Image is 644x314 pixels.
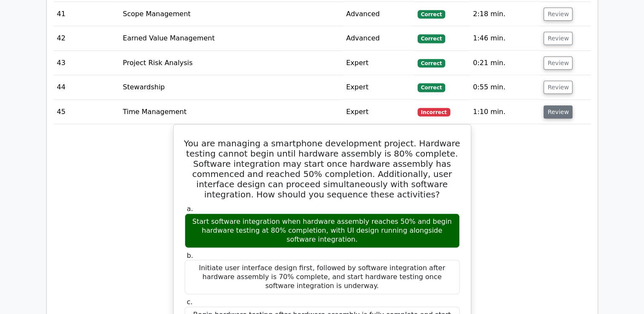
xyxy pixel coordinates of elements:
[185,260,460,294] div: Initiate user interface design first, followed by software integration after hardware assembly is...
[418,10,445,19] span: Correct
[418,59,445,68] span: Correct
[544,57,572,70] button: Review
[184,138,461,200] h5: You are managing a smartphone development project. Hardware testing cannot begin until hardware a...
[469,51,540,75] td: 0:21 min.
[544,106,572,119] button: Review
[544,32,572,45] button: Review
[54,26,120,51] td: 42
[469,100,540,124] td: 1:10 min.
[187,298,193,306] span: c.
[187,205,193,213] span: a.
[120,51,343,75] td: Project Risk Analysis
[418,108,450,117] span: Incorrect
[343,2,414,26] td: Advanced
[54,51,120,75] td: 43
[185,214,460,248] div: Start software integration when hardware assembly reaches 50% and begin hardware testing at 80% c...
[343,51,414,75] td: Expert
[418,83,445,92] span: Correct
[343,75,414,100] td: Expert
[469,2,540,26] td: 2:18 min.
[120,100,343,124] td: Time Management
[343,100,414,124] td: Expert
[54,75,120,100] td: 44
[343,26,414,51] td: Advanced
[469,26,540,51] td: 1:46 min.
[54,2,120,26] td: 41
[120,75,343,100] td: Stewardship
[469,75,540,100] td: 0:55 min.
[544,8,572,21] button: Review
[544,81,572,94] button: Review
[120,2,343,26] td: Scope Management
[187,251,193,260] span: b.
[120,26,343,51] td: Earned Value Management
[54,100,120,124] td: 45
[418,34,445,43] span: Correct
